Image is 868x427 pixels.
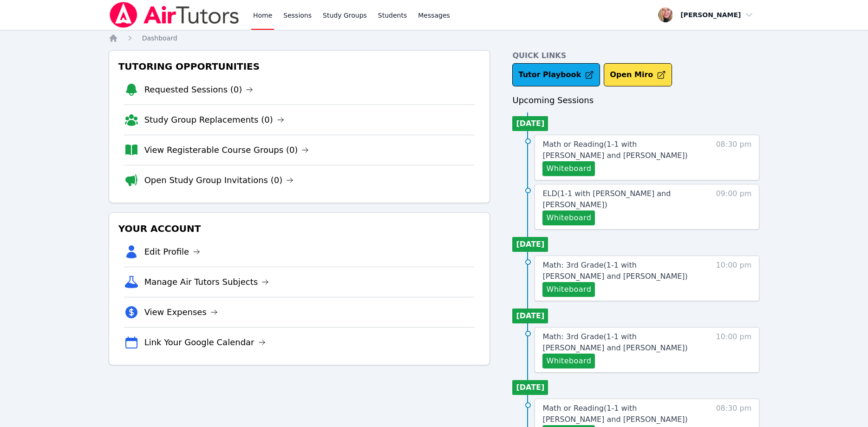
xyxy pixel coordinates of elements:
[144,83,254,96] a: Requested Sessions (0)
[144,276,269,289] a: Manage Air Tutors Subjects
[109,33,760,43] nav: Breadcrumb
[144,174,294,187] a: Open Study Group Invitations (0)
[716,188,751,225] span: 09:00 pm
[542,260,699,282] a: Math: 3rd Grade(1-1 with [PERSON_NAME] and [PERSON_NAME])
[542,282,595,297] button: Whiteboard
[512,380,548,395] li: [DATE]
[716,331,751,368] span: 10:00 pm
[542,189,671,209] span: ELD ( 1-1 with [PERSON_NAME] and [PERSON_NAME] )
[542,261,687,281] span: Math: 3rd Grade ( 1-1 with [PERSON_NAME] and [PERSON_NAME] )
[144,245,201,258] a: Edit Profile
[109,2,240,28] img: Air Tutors
[418,11,450,20] span: Messages
[117,58,483,75] h3: Tutoring Opportunities
[144,113,284,126] a: Study Group Replacements (0)
[542,354,595,368] button: Whiteboard
[542,210,595,225] button: Whiteboard
[512,63,600,86] a: Tutor Playbook
[542,139,699,161] a: Math or Reading(1-1 with [PERSON_NAME] and [PERSON_NAME])
[512,94,759,107] h3: Upcoming Sessions
[512,116,548,131] li: [DATE]
[512,309,548,323] li: [DATE]
[542,332,687,352] span: Math: 3rd Grade ( 1-1 with [PERSON_NAME] and [PERSON_NAME] )
[142,33,177,43] a: Dashboard
[542,403,699,425] a: Math or Reading(1-1 with [PERSON_NAME] and [PERSON_NAME])
[542,140,687,160] span: Math or Reading ( 1-1 with [PERSON_NAME] and [PERSON_NAME] )
[716,139,751,176] span: 08:30 pm
[144,336,266,349] a: Link Your Google Calendar
[117,220,483,237] h3: Your Account
[142,34,177,42] span: Dashboard
[542,188,699,210] a: ELD(1-1 with [PERSON_NAME] and [PERSON_NAME])
[144,306,218,319] a: View Expenses
[542,404,687,424] span: Math or Reading ( 1-1 with [PERSON_NAME] and [PERSON_NAME] )
[512,50,759,61] h4: Quick Links
[604,63,672,86] button: Open Miro
[512,237,548,252] li: [DATE]
[542,161,595,176] button: Whiteboard
[542,331,699,354] a: Math: 3rd Grade(1-1 with [PERSON_NAME] and [PERSON_NAME])
[144,144,309,157] a: View Registerable Course Groups (0)
[716,260,751,297] span: 10:00 pm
